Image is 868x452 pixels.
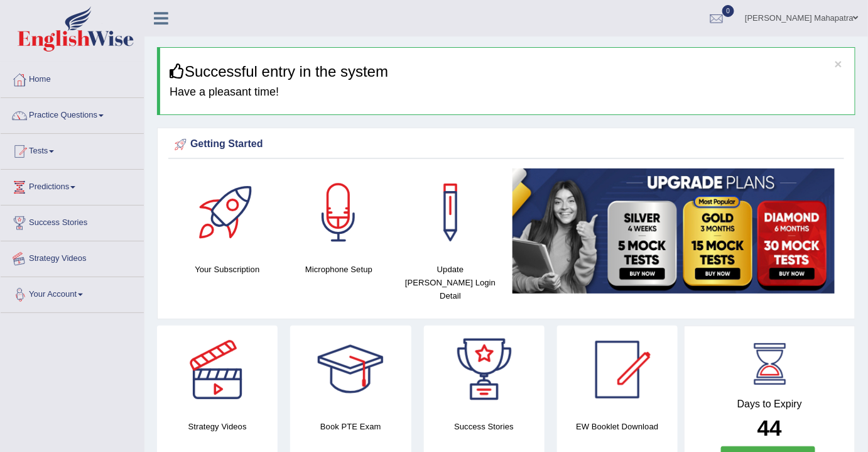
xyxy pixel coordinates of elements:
[170,86,845,99] h4: Have a pleasant time!
[557,420,678,433] h4: EW Booklet Download
[1,134,144,165] a: Tests
[835,57,842,70] button: ×
[1,277,144,309] a: Your Account
[1,98,144,130] a: Practice Questions
[424,420,545,433] h4: Success Stories
[1,170,144,201] a: Predictions
[698,399,841,410] h4: Days to Expiry
[290,263,389,276] h4: Microphone Setup
[1,62,144,94] a: Home
[513,168,835,294] img: small5.jpg
[290,420,411,433] h4: Book PTE Exam
[178,263,277,276] h4: Your Subscription
[170,63,845,80] h3: Successful entry in the system
[722,5,735,17] span: 0
[1,241,144,273] a: Strategy Videos
[157,420,278,433] h4: Strategy Videos
[171,135,841,154] div: Getting Started
[401,263,500,302] h4: Update [PERSON_NAME] Login Detail
[757,416,782,440] b: 44
[1,206,144,237] a: Success Stories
